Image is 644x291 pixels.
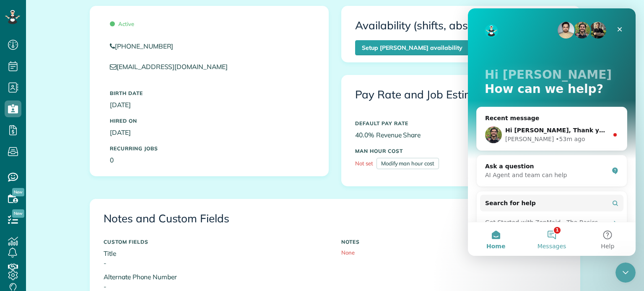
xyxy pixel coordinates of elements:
span: Active [110,21,134,27]
button: Help [112,214,168,247]
iframe: Intercom live chat [468,8,636,256]
h5: CUSTOM FIELDS [104,239,329,245]
a: [PHONE_NUMBER] [110,41,309,51]
h5: MAN HOUR COST [355,148,566,154]
span: Home [18,235,37,241]
div: AI Agent and team can help [17,162,140,171]
iframe: Intercom live chat [615,263,636,283]
h5: Hired On [110,118,309,124]
a: Setup [PERSON_NAME] availability [355,40,469,55]
p: 0 [110,155,309,165]
a: [EMAIL_ADDRESS][DOMAIN_NAME] [110,62,236,71]
div: Get Started with ZenMaid - The Basics [12,206,156,222]
div: Ask a questionAI Agent and team can help [8,147,159,178]
span: Search for help [17,191,68,199]
span: Help [133,235,146,241]
h3: Pay Rate and Job Estimation [355,89,566,101]
p: [DATE] [110,128,309,137]
span: New [12,188,24,196]
span: Not set [355,160,373,167]
div: • 53m ago [88,126,117,135]
div: Close [144,13,159,28]
a: Modify man hour cost [377,158,439,169]
button: Search for help [12,186,156,203]
span: New [12,209,24,218]
h3: Notes and Custom Fields [104,213,566,225]
span: Messages [70,235,99,241]
h3: Availability (shifts, absences) [355,20,500,32]
p: [DATE] [110,100,309,110]
p: Title - [104,249,329,268]
h5: DEFAULT PAY RATE [355,121,566,126]
div: [PERSON_NAME] [37,126,86,135]
h5: Birth Date [110,90,309,96]
span: None [341,249,355,256]
div: Ask a question [17,154,140,162]
h5: NOTES [341,239,566,245]
button: Messages [56,214,112,247]
div: Get Started with ZenMaid - The Basics [17,210,140,219]
h5: Recurring Jobs [110,146,309,151]
p: 40.0% Revenue Share [355,130,566,140]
